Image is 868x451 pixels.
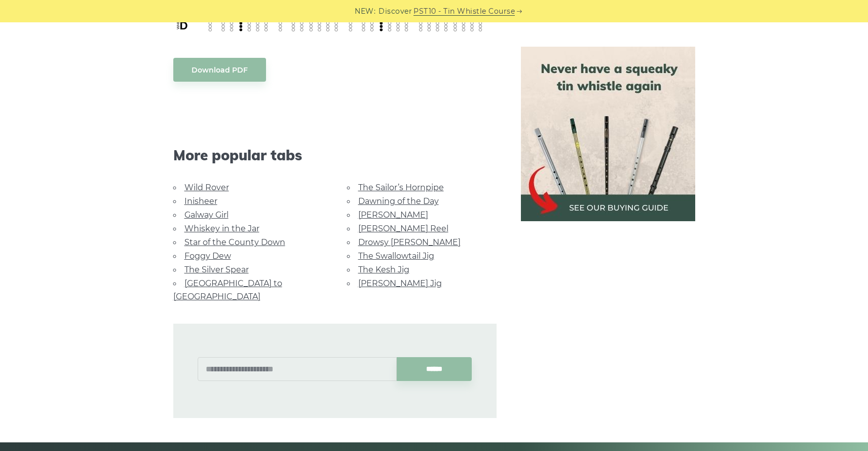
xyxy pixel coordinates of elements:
a: [PERSON_NAME] [358,210,428,220]
span: NEW: [355,6,375,17]
a: [GEOGRAPHIC_DATA] to [GEOGRAPHIC_DATA] [173,279,282,301]
a: Dawning of the Day [358,196,439,206]
a: Inisheer [184,196,217,206]
a: Whiskey in the Jar [184,224,259,233]
a: [PERSON_NAME] Jig [358,279,442,288]
a: Galway Girl [184,210,229,220]
a: [PERSON_NAME] Reel [358,224,448,233]
a: Star of the County Down [184,237,285,247]
span: Discover [379,6,412,17]
a: Drowsy [PERSON_NAME] [358,237,461,247]
span: More popular tabs [173,147,497,164]
img: tin whistle buying guide [521,47,695,221]
a: Wild Rover [184,183,229,192]
a: The Kesh Jig [358,265,409,274]
a: The Silver Spear [184,265,249,274]
a: The Sailor’s Hornpipe [358,183,444,192]
a: PST10 - Tin Whistle Course [413,6,515,17]
a: Download PDF [173,58,266,82]
a: Foggy Dew [184,251,231,261]
a: The Swallowtail Jig [358,251,434,261]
